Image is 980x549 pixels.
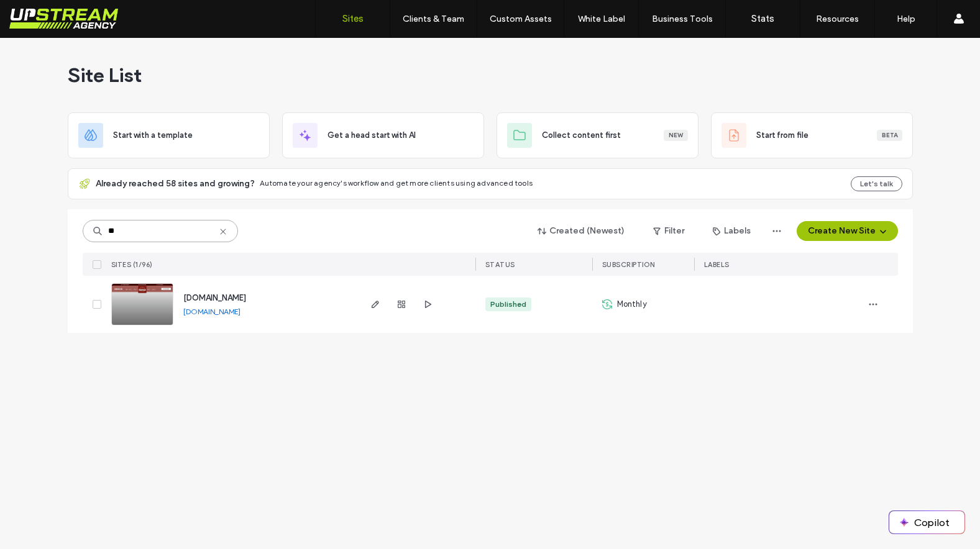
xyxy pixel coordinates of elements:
span: Start from file [756,129,808,142]
div: Collect content firstNew [497,112,698,158]
label: Sites [342,13,364,24]
span: SUBSCRIPTION [602,260,655,269]
label: Resources [816,14,859,24]
span: Automate your agency's workflow and get more clients using advanced tools [260,178,533,188]
label: White Label [578,14,625,24]
span: Help [29,9,54,20]
button: Copilot [889,511,964,533]
button: Create New Site [797,221,898,241]
a: [DOMAIN_NAME] [183,307,240,316]
span: LABELS [704,260,730,269]
div: Published [490,299,526,310]
div: Beta [877,130,902,141]
button: Let's talk [851,176,902,191]
span: Already reached 58 sites and growing? [96,178,255,190]
button: Created (Newest) [527,221,636,241]
span: SITES (1/96) [111,260,153,269]
span: Start with a template [113,129,193,142]
div: New [664,130,688,141]
label: Help [897,14,915,24]
div: Get a head start with AI [282,112,484,158]
button: Filter [641,221,697,241]
label: Custom Assets [490,14,552,24]
div: Start from fileBeta [711,112,913,158]
span: STATUS [485,260,515,269]
label: Stats [751,13,774,24]
span: Get a head start with AI [327,129,416,142]
div: Start with a template [68,112,270,158]
span: Monthly [617,298,647,311]
span: Site List [68,63,142,88]
label: Business Tools [652,14,713,24]
a: [DOMAIN_NAME] [183,293,246,302]
label: Clients & Team [403,14,464,24]
button: Labels [702,221,762,241]
span: Collect content first [542,129,621,142]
